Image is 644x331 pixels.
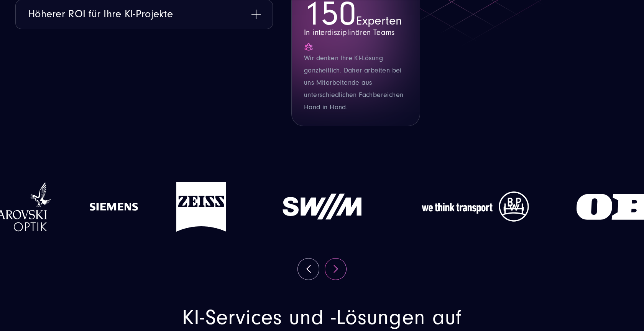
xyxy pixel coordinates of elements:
strong: In interdisziplinären Teams [304,27,407,38]
img: logo_SWM_white | KI-Agentur SUNZINET [264,182,379,232]
img: logo_zeiss_weiss | KI-Agentur SUNZINET [176,182,226,232]
p: Wir denken Ihre KI-Lösung ganzheitlich. Daher arbeiten bei uns Mitarbeitende aus unterschiedliche... [304,52,407,114]
img: logo_bwp_white | KI-Agentur SUNZINET [418,186,533,227]
img: Icon User | KI-Strategie und -Beratung mit SUNZINET [304,42,313,51]
button: Next [325,259,346,280]
button: Previous [298,259,319,280]
span: Experten [304,1,407,27]
img: siemens-logo_weiß | KI-Agentur SUNZINET [89,182,138,232]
